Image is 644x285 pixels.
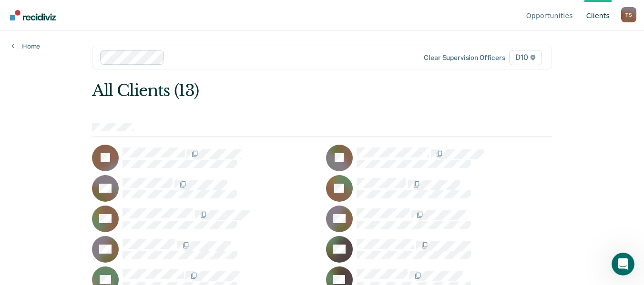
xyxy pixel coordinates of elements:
button: Profile dropdown button [621,7,636,22]
span: D10 [509,50,542,65]
img: Recidiviz [10,10,56,20]
div: T S [621,7,636,22]
div: Clear supervision officers [424,54,505,62]
div: All Clients (13) [92,81,460,100]
iframe: Intercom live chat [612,253,634,275]
a: Home [11,42,40,50]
